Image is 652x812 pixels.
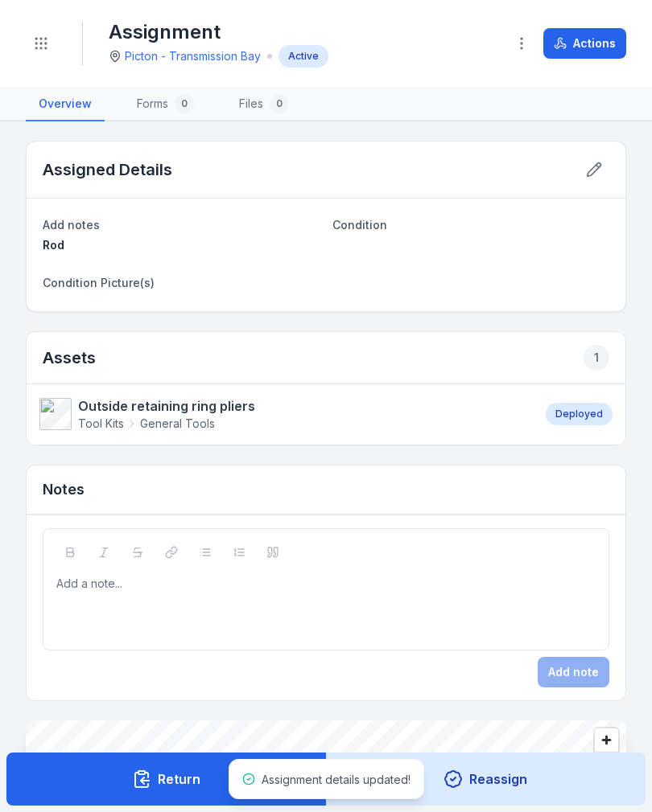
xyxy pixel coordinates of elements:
[43,345,609,371] h2: Assets
[140,416,215,432] span: General Tools
[109,19,328,45] h1: Assignment
[175,94,194,113] div: 0
[595,728,618,752] button: Zoom in
[43,238,64,252] span: Rod
[546,403,613,425] div: Deployed
[78,396,255,416] strong: Outside retaining ring pliers
[595,752,618,775] button: Zoom out
[26,28,56,59] button: Toggle navigation
[270,94,289,113] div: 0
[39,396,530,432] a: Outside retaining ring pliersTool KitsGeneral Tools
[584,345,609,371] div: 1
[262,773,411,786] span: Assignment details updated!
[543,28,626,59] button: Actions
[326,753,646,806] button: Reassign
[279,45,328,68] div: Active
[43,478,85,501] h3: Notes
[332,218,387,232] span: Condition
[124,88,207,121] a: Forms0
[78,416,124,432] span: Tool Kits
[43,158,172,181] h2: Assigned Details
[125,48,261,64] a: Picton - Transmission Bay
[43,276,155,289] span: Condition Picture(s)
[226,88,302,121] a: Files0
[26,88,105,121] a: Overview
[6,753,327,806] button: Return
[43,218,100,232] span: Add notes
